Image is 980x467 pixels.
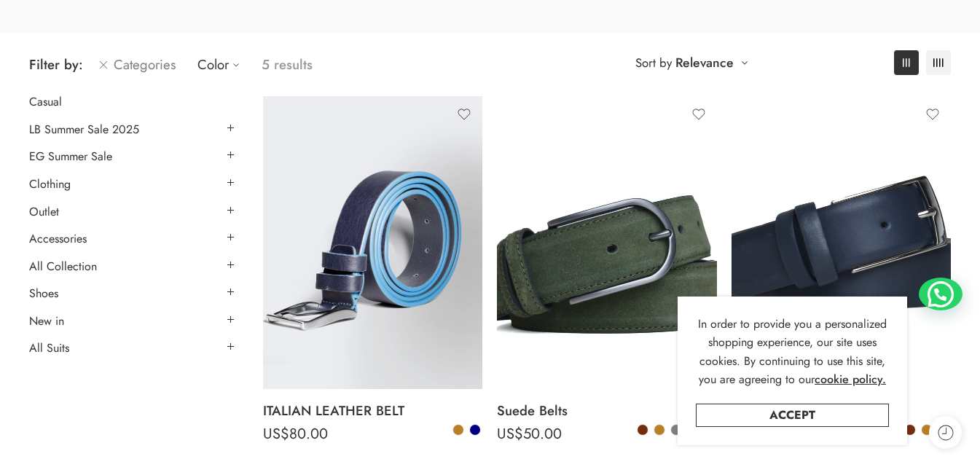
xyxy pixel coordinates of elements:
p: 5 results [262,47,313,82]
a: Accessories [29,232,87,246]
a: Relevance [675,52,734,73]
a: Brown [636,423,649,436]
a: ITALIAN LEATHER BELT [263,396,482,425]
a: New in [29,314,64,329]
a: Color [197,47,247,82]
a: EG Summer Sale [29,149,112,164]
a: Accept [696,404,889,427]
a: Navy [469,423,482,436]
a: Suede Belts [497,396,716,425]
a: cookie policy. [815,370,886,389]
a: Grey [670,423,683,436]
a: Categories [98,47,176,82]
a: All Suits [29,341,69,356]
a: LB Summer Sale 2025 [29,122,139,137]
a: Clothing [29,177,71,192]
a: Brown [903,423,917,436]
bdi: 80.00 [263,423,328,444]
a: Camel [452,423,465,436]
span: Filter by: [29,55,83,74]
a: All Collection [29,259,97,274]
span: US$ [497,423,523,444]
span: In order to provide you a personalized shopping experience, our site uses cookies. By continuing ... [698,315,887,388]
span: US$ [263,423,289,444]
a: Camel [653,423,666,436]
a: Outlet [29,205,59,219]
a: Casual [29,95,62,109]
bdi: 50.00 [497,423,562,444]
span: Sort by [635,51,672,75]
a: Camel [920,423,933,436]
a: Shoes [29,286,58,301]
